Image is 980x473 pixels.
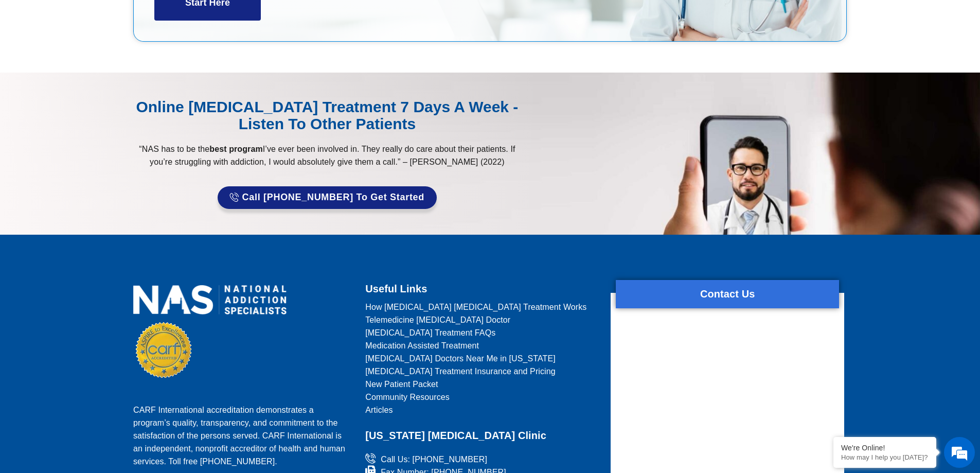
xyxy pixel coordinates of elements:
div: Navigation go back [11,53,27,68]
h2: Useful Links [365,280,598,298]
span: [MEDICAL_DATA] Doctors Near Me in [US_STATE] [365,352,556,365]
textarea: Type your message and hit 'Enter' [5,281,196,317]
div: We're Online! [841,444,929,452]
span: How [MEDICAL_DATA] [MEDICAL_DATA] Treatment Works [365,301,586,313]
p: How may I help you today? [841,453,929,461]
span: [MEDICAL_DATA] Treatment FAQs [365,326,495,339]
span: Call [PHONE_NUMBER] to Get Started [242,192,425,203]
a: [MEDICAL_DATA] Treatment Insurance and Pricing [365,365,598,378]
h2: Contact Us [616,285,839,303]
div: Minimize live chat window [169,5,193,30]
span: We're online! [60,130,142,234]
span: [MEDICAL_DATA] Treatment Insurance and Pricing [365,365,556,378]
a: [MEDICAL_DATA] Doctors Near Me in [US_STATE] [365,352,598,365]
img: CARF Seal [136,322,191,378]
span: New Patient Packet [365,378,438,391]
a: New Patient Packet [365,378,598,391]
span: Medication Assisted Treatment [365,339,479,352]
p: “NAS has to be the I’ve ever been involved in. They really do care about their patients. If you’r... [128,143,526,168]
div: Online [MEDICAL_DATA] Treatment 7 Days A Week - Listen to Other Patients [128,98,526,132]
a: [MEDICAL_DATA] Treatment FAQs [365,326,598,339]
span: Community Resources [365,391,450,404]
h2: [US_STATE] [MEDICAL_DATA] Clinic [365,427,598,445]
a: Articles [365,404,598,416]
span: Telemedicine [MEDICAL_DATA] Doctor [365,313,510,326]
a: Call Us: [PHONE_NUMBER] [365,453,598,466]
span: Call Us: [PHONE_NUMBER] [378,453,487,466]
a: Call [PHONE_NUMBER] to Get Started [218,186,437,209]
div: Chat with us now [69,54,188,67]
a: Telemedicine [MEDICAL_DATA] Doctor [365,313,598,326]
a: Medication Assisted Treatment [365,339,598,352]
strong: best program [209,145,262,153]
a: Community Resources [365,391,598,404]
span: Articles [365,404,393,416]
a: How [MEDICAL_DATA] [MEDICAL_DATA] Treatment Works [365,301,598,313]
img: national addiction specialists online suboxone doctors clinic for opioid addiction treatment [133,285,287,314]
p: CARF International accreditation demonstrates a program’s quality, transparency, and commitment t... [133,404,352,468]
